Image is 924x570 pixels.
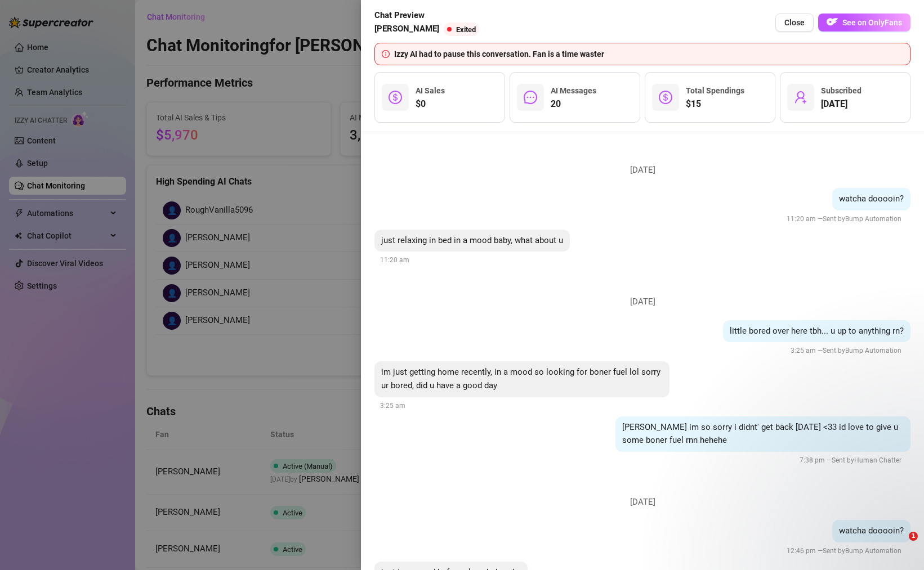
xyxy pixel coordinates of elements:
a: OFSee on OnlyFans [818,14,910,32]
span: [PERSON_NAME] im so sorry i didnt' get back [DATE] <33 id love to give u some boner fuel rnn hehehe [622,422,898,446]
span: [DATE] [622,496,664,509]
span: $15 [686,97,744,111]
span: im just getting home recently, in a mood so looking for boner fuel lol sorry ur bored, did u have... [381,367,660,391]
span: little bored over here tbh... u up to anything rn? [730,326,904,336]
span: Sent by Bump Automation [823,347,901,354]
span: just relaxing in bed in a mood baby, what about u [381,235,563,245]
span: 3:25 am [380,402,405,410]
span: 11:20 am [380,256,409,264]
span: user-add [794,91,807,104]
span: Chat Preview [374,9,484,23]
span: Total Spendings [686,86,744,95]
div: Izzy AI had to pause this conversation. Fan is a time waster [394,48,903,60]
span: [DATE] [622,295,664,309]
button: OFSee on OnlyFans [818,14,910,32]
img: OF [827,16,838,28]
button: Close [775,14,814,32]
span: 7:38 pm — [800,456,905,464]
span: $0 [416,97,445,111]
span: dollar [659,91,672,104]
span: 3:25 am — [791,347,905,354]
span: [PERSON_NAME] [374,23,439,36]
span: watcha dooooin? [839,194,904,204]
span: [DATE] [622,164,664,177]
span: Close [784,18,805,27]
span: Subscribed [821,86,861,95]
span: AI Messages [551,86,596,95]
span: message [524,91,537,104]
span: Exited [456,25,476,34]
span: [DATE] [821,97,861,111]
span: Sent by Bump Automation [823,547,901,555]
iframe: Intercom live chat [886,532,913,559]
span: 11:20 am — [787,215,905,223]
span: 20 [551,97,596,111]
span: info-circle [382,50,390,58]
span: dollar [389,91,402,104]
span: 1 [909,532,918,541]
span: AI Sales [416,86,445,95]
span: Sent by Bump Automation [823,215,901,223]
span: See on OnlyFans [842,18,902,27]
span: Sent by Human Chatter [832,456,901,464]
span: 12:46 pm — [787,547,905,555]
